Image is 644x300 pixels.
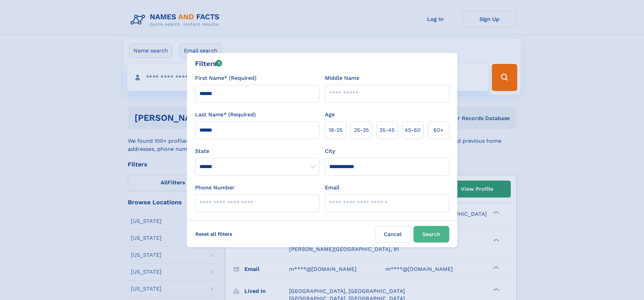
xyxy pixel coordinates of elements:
label: Email [325,184,339,192]
label: City [325,147,335,155]
label: Age [325,111,335,119]
label: Phone Number [195,184,235,192]
label: State [195,147,319,155]
span: 18‑25 [329,126,342,134]
label: Last Name* (Required) [195,111,256,119]
button: Search [413,226,449,243]
label: Middle Name [325,74,359,82]
span: 25‑35 [354,126,369,134]
span: 45‑60 [405,126,421,134]
span: 60+ [433,126,444,134]
label: Reset all filters [191,226,237,242]
label: Cancel [375,226,411,243]
label: First Name* (Required) [195,74,257,82]
span: 35‑45 [379,126,395,134]
div: Filters [195,59,222,69]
